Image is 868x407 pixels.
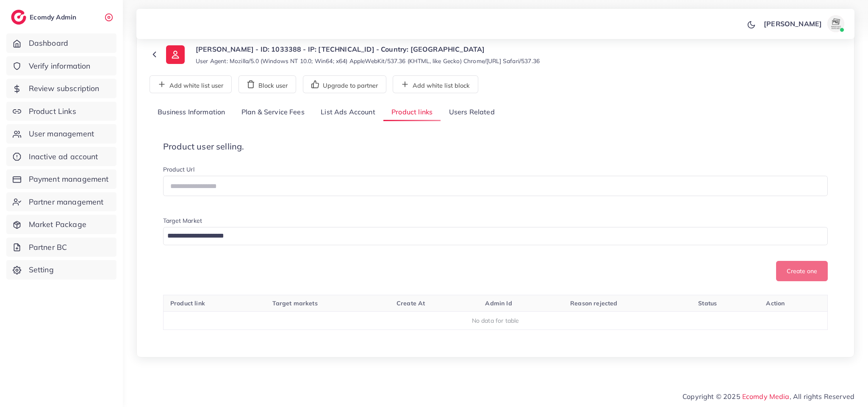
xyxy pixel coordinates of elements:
[776,261,828,281] button: Create one
[441,103,502,122] a: Users Related
[6,124,116,144] a: User management
[233,103,313,122] a: Plan & Service Fees
[29,61,91,72] span: Verify information
[827,15,844,32] img: avatar
[166,45,185,64] img: ic-user-info.36bf1079.svg
[163,227,828,245] div: Search for option
[196,44,540,54] p: [PERSON_NAME] - ID: 1033388 - IP: [TECHNICAL_ID] - Country: [GEOGRAPHIC_DATA]
[150,75,232,93] button: Add white list user
[29,83,100,94] span: Review subscription
[196,57,540,65] small: User Agent: Mozilla/5.0 (Windows NT 10.0; Win64; x64) AppleWebKit/537.36 (KHTML, like Gecko) Chro...
[163,141,828,152] h4: Product user selling.
[29,219,86,230] span: Market Package
[168,316,823,325] div: No data for table
[150,103,233,122] a: Business Information
[790,391,854,401] span: , All rights Reserved
[6,147,116,166] a: Inactive ad account
[11,10,78,25] a: logoEcomdy Admin
[766,299,785,307] span: Action
[6,192,116,212] a: Partner management
[6,238,116,257] a: Partner BC
[6,102,116,121] a: Product Links
[29,264,54,275] span: Setting
[383,103,441,122] a: Product links
[6,56,116,76] a: Verify information
[29,197,104,208] span: Partner management
[485,299,512,307] span: Admin Id
[6,79,116,98] a: Review subscription
[238,75,296,93] button: Block user
[698,299,717,307] span: Status
[397,299,425,307] span: Create At
[164,230,817,243] input: Search for option
[570,299,617,307] span: Reason rejected
[11,10,26,25] img: logo
[682,391,854,401] span: Copyright © 2025
[6,260,116,280] a: Setting
[30,13,78,21] h2: Ecomdy Admin
[759,15,848,32] a: [PERSON_NAME]avatar
[393,75,478,93] button: Add white list block
[29,128,94,139] span: User management
[170,299,205,307] span: Product link
[29,242,67,253] span: Partner BC
[29,151,98,162] span: Inactive ad account
[29,174,109,185] span: Payment management
[764,19,822,29] p: [PERSON_NAME]
[272,299,318,307] span: Target markets
[303,75,386,93] button: Upgrade to partner
[6,33,116,53] a: Dashboard
[163,165,194,174] label: Product Url
[6,215,116,234] a: Market Package
[163,216,202,225] label: Target Market
[742,392,790,401] a: Ecomdy Media
[29,38,68,49] span: Dashboard
[29,106,76,117] span: Product Links
[313,103,383,122] a: List Ads Account
[6,169,116,189] a: Payment management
